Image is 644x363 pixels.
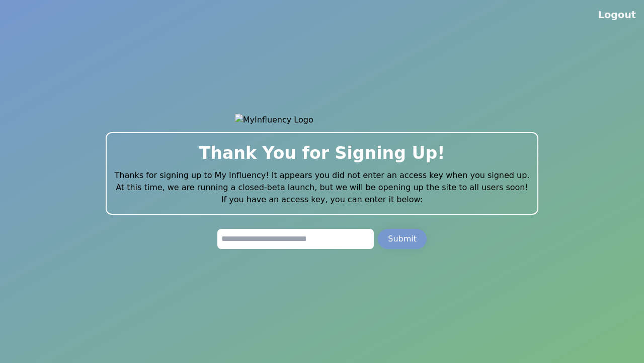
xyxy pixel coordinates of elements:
p: Thanks for signing up to My Influency! It appears you did not enter an access key when you signed... [115,169,530,181]
img: MyInfluency Logo [235,114,410,126]
button: Submit [378,229,427,249]
p: If you have an access key, you can enter it below: [115,194,530,206]
div: Submit [388,233,417,245]
h2: Thank You for Signing Up! [115,141,530,165]
p: At this time, we are running a closed-beta launch, but we will be opening up the site to all user... [115,181,530,194]
button: Logout [598,8,636,22]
